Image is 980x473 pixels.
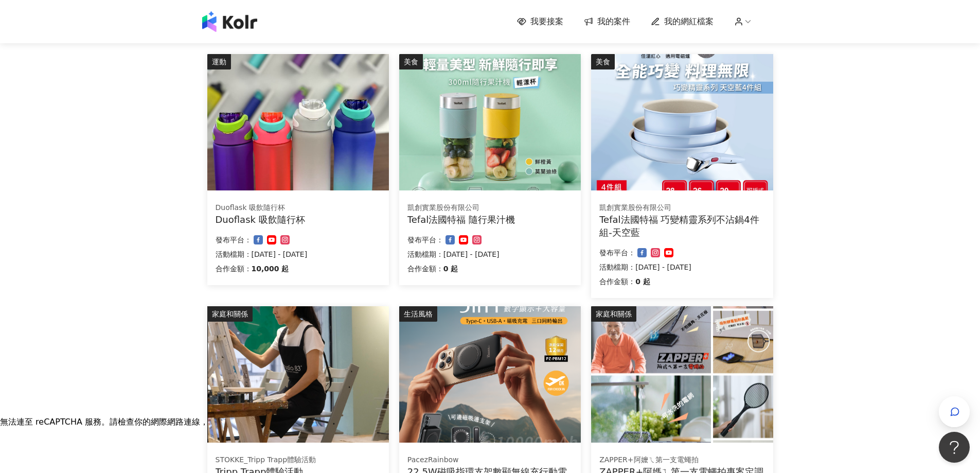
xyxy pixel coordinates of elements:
p: 活動檔期：[DATE] - [DATE] [599,261,764,273]
div: Tefal法國特福 巧變精靈系列不沾鍋4件組-天空藍 [599,213,764,239]
img: 22.5W磁吸指環支架數顯無線充行動電源 [399,306,581,443]
div: 家庭和關係 [591,306,636,322]
img: Duoflask 吸飲隨行杯 [207,54,389,190]
iframe: Help Scout Beacon - Open [939,432,970,463]
p: 合作金額： [407,262,443,275]
p: 合作金額： [216,262,252,275]
div: PacezRainbow [407,455,573,465]
p: 0 起 [443,262,458,275]
div: 凱創實業股份有限公司 [407,203,573,213]
div: Duoflask 吸飲隨行杯 [216,203,381,213]
div: STOKKE_Tripp Trapp體驗活動 [216,455,381,465]
div: 凱創實業股份有限公司 [599,203,764,213]
p: 發布平台： [407,234,443,246]
a: 我的網紅檔案 [651,16,714,27]
span: 我要接案 [530,16,563,27]
p: 合作金額： [599,275,635,288]
div: 運動 [207,54,231,69]
div: Duoflask 吸飲隨行杯 [216,213,381,226]
p: 發布平台： [216,234,252,246]
div: ZAPPER+阿嬤ㄟ第一支電蠅拍 [599,455,764,465]
div: 美食 [591,54,615,69]
img: Tefal法國特福 巧變精靈系列不沾鍋4件組 開團 [591,54,773,190]
p: 活動檔期：[DATE] - [DATE] [216,248,381,260]
img: 坐上tripp trapp、體驗專注繪畫創作 [207,306,389,443]
div: 家庭和關係 [207,306,253,322]
div: Tefal法國特福 隨行果汁機 [407,213,573,226]
img: logo [202,11,257,32]
div: 美食 [399,54,423,69]
a: 我要接案 [517,16,563,27]
span: 我的網紅檔案 [664,16,714,27]
p: 活動檔期：[DATE] - [DATE] [407,248,573,260]
span: 我的案件 [597,16,630,27]
img: Tefal法國特福 隨行果汁機開團 [399,54,581,190]
div: 生活風格 [399,306,437,322]
p: 發布平台： [599,247,635,259]
img: ZAPPER+阿媽ㄟ第一支電蠅拍專案定調 [591,306,773,443]
a: 我的案件 [584,16,630,27]
p: 10,000 起 [252,262,289,275]
p: 0 起 [635,275,650,288]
